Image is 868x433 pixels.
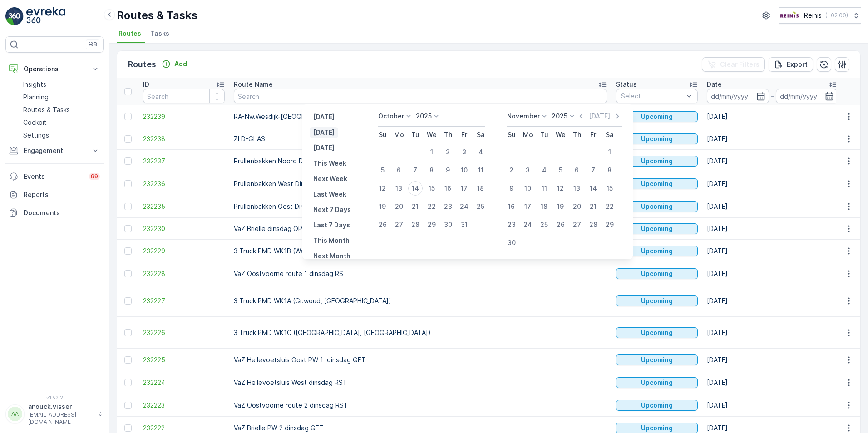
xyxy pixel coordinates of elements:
div: Toggle Row Selected [124,402,132,409]
p: VaZ Hellevoetsluis West dinsdag RST [234,378,607,387]
p: Prullenbakken West Dinsdag [234,179,607,188]
p: VaZ Hellevoetsluis Oost PW 1 dinsdag GFT [234,355,607,364]
p: VaZ Oostvoorne route 2 dinsdag RST [234,401,607,410]
input: Search [234,89,607,103]
p: Last Week [313,190,346,199]
div: 30 [441,217,455,232]
div: 12 [375,181,390,196]
a: Settings [20,129,104,142]
p: Upcoming [641,202,673,211]
button: Upcoming [616,295,698,306]
div: 26 [553,217,568,232]
p: Upcoming [641,134,673,143]
button: Upcoming [616,201,698,212]
p: Settings [23,131,49,140]
a: Documents [5,204,104,222]
div: AA [8,407,22,421]
button: Next 7 Days [310,204,355,215]
div: 11 [473,163,488,177]
div: 2 [441,145,455,159]
button: Upcoming [616,327,698,338]
a: 232239 [143,112,225,121]
div: Toggle Row Selected [124,203,132,210]
div: 23 [441,199,455,214]
p: Upcoming [641,378,673,387]
p: Upcoming [641,401,673,410]
div: 25 [473,199,488,214]
p: 2025 [552,112,567,121]
p: 2025 [416,112,432,121]
button: This Month [310,235,353,246]
div: 13 [570,181,584,196]
div: 14 [408,181,423,196]
img: logo_light-DOdMpM7g.png [26,7,65,25]
p: Routes [128,58,156,71]
p: November [507,112,540,121]
div: Toggle Row Selected [124,270,132,277]
div: 8 [602,163,617,177]
p: Next Week [313,174,347,183]
button: Export [769,57,813,72]
a: 232238 [143,134,225,143]
p: Reinis [804,11,822,20]
a: 232236 [143,179,225,188]
div: 27 [570,217,584,232]
p: 3 Truck PMD WK1C ([GEOGRAPHIC_DATA], [GEOGRAPHIC_DATA]) [234,328,607,337]
p: 3 Truck PMD WK1A (Gr.woud, [GEOGRAPHIC_DATA]) [234,296,607,305]
a: Routes & Tasks [20,103,104,116]
button: Upcoming [616,268,698,279]
span: 232229 [143,246,225,256]
div: Toggle Row Selected [124,225,132,232]
td: [DATE] [702,150,842,172]
a: Planning [20,91,104,103]
span: 232228 [143,269,225,278]
th: Monday [520,127,536,143]
div: 9 [504,181,519,196]
div: 21 [586,199,601,214]
div: 28 [408,217,423,232]
p: [DATE] [313,143,335,153]
p: Upcoming [641,246,673,256]
p: Operations [24,64,85,74]
div: 7 [586,163,601,177]
p: Routes & Tasks [23,105,70,114]
a: 232226 [143,328,225,337]
th: Saturday [602,127,618,143]
p: Add [174,59,187,69]
p: anouck.visser [28,402,94,411]
button: Today [310,127,338,138]
button: Add [158,59,191,69]
td: [DATE] [702,371,842,394]
div: 17 [457,181,472,196]
p: Next 7 Days [313,205,351,214]
button: Upcoming [616,178,698,189]
p: 3 Truck PMD WK1B (Waterland) [234,246,607,256]
td: [DATE] [702,195,842,218]
p: [DATE] [313,113,335,122]
p: RA-Nw.Wesdijk-[GEOGRAPHIC_DATA] [234,112,607,121]
button: Upcoming [616,133,698,144]
a: 232227 [143,296,225,305]
p: Reports [24,190,100,199]
p: Date [707,80,722,89]
button: Upcoming [616,156,698,167]
div: 25 [537,217,552,232]
div: 31 [457,217,472,232]
div: 18 [537,199,552,214]
div: 2 [504,163,519,177]
a: 232224 [143,378,225,387]
div: 11 [537,181,552,196]
a: 232230 [143,224,225,233]
div: 24 [521,217,535,232]
p: [EMAIL_ADDRESS][DOMAIN_NAME] [28,411,94,426]
div: 1 [602,145,617,159]
p: This Week [313,159,346,168]
div: 22 [424,199,439,214]
p: Upcoming [641,355,673,364]
span: 232235 [143,202,225,211]
div: 30 [504,236,519,250]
